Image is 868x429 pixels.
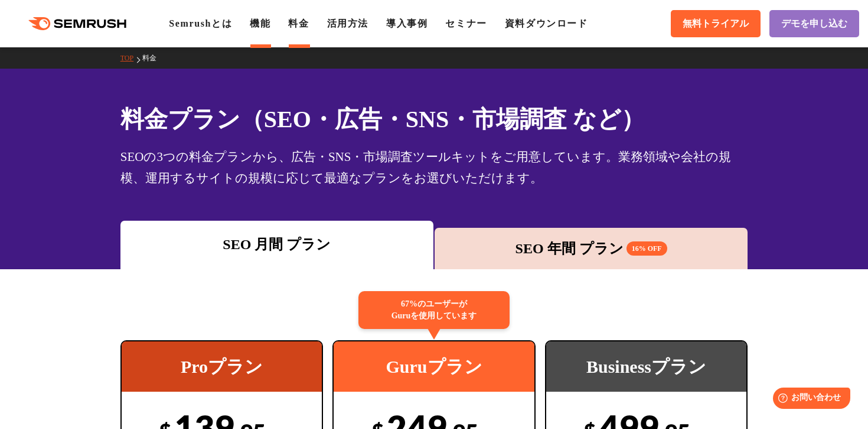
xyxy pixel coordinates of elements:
[781,18,847,30] span: デモを申し込む
[334,341,534,392] div: Guruプラン
[288,18,309,28] a: 料金
[358,291,510,329] div: 67%のユーザーが Guruを使用しています
[763,383,855,416] iframe: Help widget launcher
[683,18,749,30] span: 無料トライアル
[440,238,742,259] div: SEO 年間 プラン
[445,18,487,28] a: セミナー
[769,10,859,37] a: デモを申し込む
[169,18,232,28] a: Semrushとは
[142,54,165,62] a: 料金
[126,234,428,255] div: SEO 月間 プラン
[120,102,748,137] h1: 料金プラン（SEO・広告・SNS・市場調査 など）
[250,18,270,28] a: 機能
[327,18,368,28] a: 活用方法
[626,241,667,256] span: 16% OFF
[122,341,322,392] div: Proプラン
[120,146,748,189] div: SEOの3つの料金プランから、広告・SNS・市場調査ツールキットをご用意しています。業務領域や会社の規模、運用するサイトの規模に応じて最適なプランをお選びいただけます。
[546,341,747,392] div: Businessプラン
[120,54,142,62] a: TOP
[386,18,428,28] a: 導入事例
[505,18,588,28] a: 資料ダウンロード
[671,10,761,37] a: 無料トライアル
